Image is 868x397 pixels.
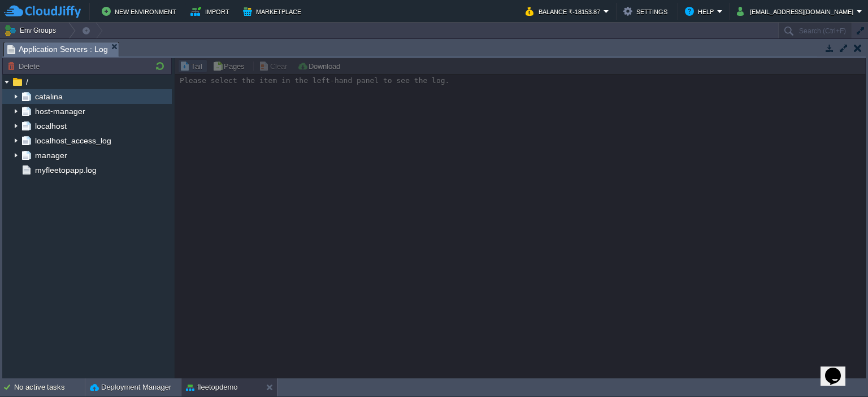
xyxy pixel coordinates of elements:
a: host-manager [33,106,87,116]
button: New Environment [102,5,180,18]
a: catalina [33,91,64,102]
button: [EMAIL_ADDRESS][DOMAIN_NAME] [737,5,857,18]
button: Settings [623,5,671,18]
span: Application Servers : Log [7,42,108,56]
button: fleetopdemo [186,382,238,393]
a: localhost_access_log [33,136,113,146]
button: Help [685,5,717,18]
button: Import [190,5,233,18]
button: Env Groups [4,23,60,38]
a: / [24,77,30,87]
div: No active tasks [14,378,85,396]
button: Delete [7,61,43,71]
img: CloudJiffy [4,5,81,19]
a: localhost [33,121,68,131]
button: Balance ₹-18153.87 [526,5,604,18]
button: Marketplace [243,5,305,18]
a: myfleetopapp.log [33,165,98,175]
button: Deployment Manager [90,382,171,393]
a: manager [33,150,69,160]
iframe: chat widget [821,352,857,386]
